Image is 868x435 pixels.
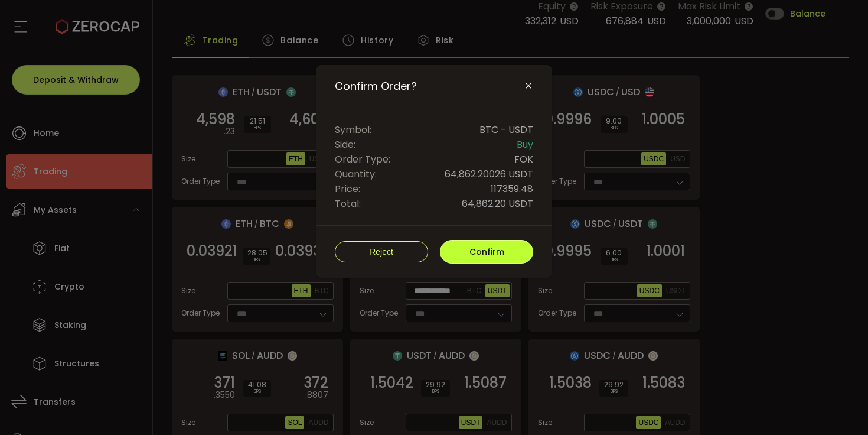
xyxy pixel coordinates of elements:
[335,122,371,137] span: Symbol:
[479,122,533,137] span: BTC - USDT
[445,167,533,181] span: 64,862.20026 USDT
[335,79,417,93] span: Confirm Order?
[517,137,533,152] span: Buy
[440,240,533,264] button: Confirm
[370,247,393,257] span: Reject
[335,196,361,211] span: Total:
[335,152,390,167] span: Order Type:
[727,307,868,435] iframe: Chat Widget
[316,65,552,278] div: Confirm Order?
[335,241,428,262] button: Reject
[524,81,533,92] button: Close
[335,181,360,196] span: Price:
[335,137,355,152] span: Side:
[469,246,504,258] span: Confirm
[491,181,533,196] span: 117359.48
[462,196,533,211] span: 64,862.20 USDT
[514,152,533,167] span: FOK
[335,167,377,181] span: Quantity:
